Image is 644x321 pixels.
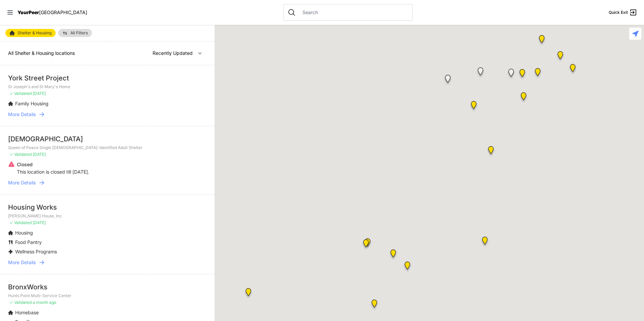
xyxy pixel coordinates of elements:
div: 30th Street Intake Center for Men [403,261,412,272]
span: Wellness Programs [15,249,57,254]
input: Search [298,9,408,16]
div: Third Street Men's Shelter and Clinic [370,299,379,310]
a: Shelter & Housing [5,29,56,37]
p: This location is closed till [DATE]. [17,169,89,175]
div: Bailey House, Inc. [470,101,478,112]
div: Queens - Main Office [481,237,489,247]
div: York Street Project [8,73,206,83]
span: [DATE] [33,220,46,225]
span: YourPeer [18,9,39,15]
p: Hunts Point Multi-Service Center [8,293,206,298]
div: BronxWorks [8,282,206,292]
a: All Filters [58,29,92,37]
span: Housing [15,230,33,236]
span: More Details [8,179,36,186]
div: Main Location [244,288,253,299]
div: Queen of Peace Single Female-Identified Adult Shelter [444,75,452,85]
a: More Details [8,111,206,118]
a: Quick Exit [609,8,637,16]
span: All Shelter & Housing locations [8,50,75,56]
div: [DEMOGRAPHIC_DATA] [8,134,206,144]
p: [PERSON_NAME] House, Inc. [8,213,206,219]
a: More Details [8,179,206,186]
div: Keener Men's Shelter [487,146,495,157]
span: [DATE] [33,91,46,96]
span: Quick Exit [609,10,628,15]
span: Shelter & Housing [18,31,52,35]
p: Queen of Peace Single [DEMOGRAPHIC_DATA]-Identified Adult Shelter [8,145,206,150]
a: YourPeer[GEOGRAPHIC_DATA] [18,10,87,14]
div: Upper West Side, Closed [476,67,485,78]
div: Mainchance Adult Drop-in Center [389,249,397,260]
div: Bronx [556,51,565,62]
span: [DATE] [33,152,46,157]
span: Family Housing [15,101,49,106]
span: ✓ Validated [9,91,32,96]
span: ✓ Validated [9,152,32,157]
div: Housing Works [8,203,206,212]
div: Franklin Women's Shelter and Intake [538,35,546,46]
div: Living Room 24-Hour Drop-In Center [569,64,577,75]
span: More Details [8,111,36,118]
span: [GEOGRAPHIC_DATA] [39,9,87,15]
span: Food Pantry [15,239,42,245]
p: St Joseph's and St Mary's Home [8,84,206,90]
div: Queen of Peace Single Male-Identified Adult Shelter [507,69,515,79]
span: More Details [8,259,36,266]
div: Antonio Olivieri Drop-in Center [363,238,372,249]
span: ✓ Validated [9,300,32,305]
div: The Bronx Pride Center [518,69,526,80]
span: ✓ Validated [9,220,32,225]
span: a month ago [33,300,56,305]
span: Homebase [15,310,39,315]
div: ServiceLine [362,239,370,250]
a: More Details [8,259,206,266]
div: Hunts Point Multi-Service Center [534,68,542,79]
p: Closed [17,161,89,168]
span: All Filters [70,31,88,35]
